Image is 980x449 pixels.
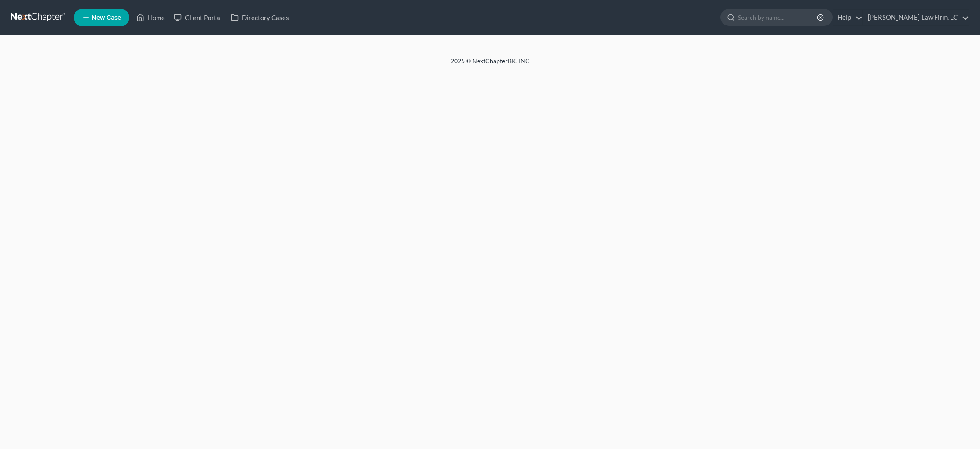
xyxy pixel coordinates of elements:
input: Search by name... [738,9,818,25]
a: Help [833,10,862,25]
a: Home [132,10,169,25]
span: New Case [92,14,121,21]
a: Directory Cases [226,10,293,25]
a: Client Portal [169,10,226,25]
div: 2025 © NextChapterBK, INC [240,57,740,72]
a: [PERSON_NAME] Law Firm, LC [863,10,969,25]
